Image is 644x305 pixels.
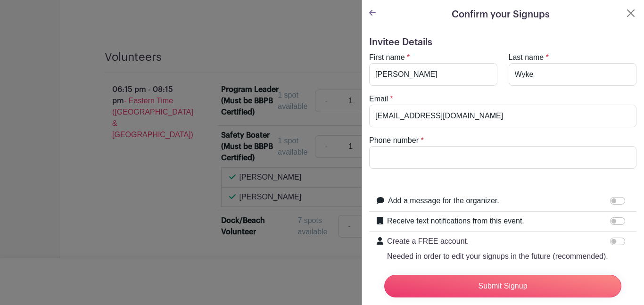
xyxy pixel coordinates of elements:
[388,195,499,206] label: Add a message for the organizer.
[387,236,608,247] p: Create a FREE account.
[369,93,388,105] label: Email
[384,275,621,297] input: Submit Signup
[387,251,608,262] p: Needed in order to edit your signups in the future (recommended).
[625,8,636,19] button: Close
[369,52,405,63] label: First name
[369,135,419,146] label: Phone number
[369,37,636,48] h5: Invitee Details
[509,52,544,63] label: Last name
[387,215,524,227] label: Receive text notifications from this event.
[452,8,550,22] h5: Confirm your Signups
